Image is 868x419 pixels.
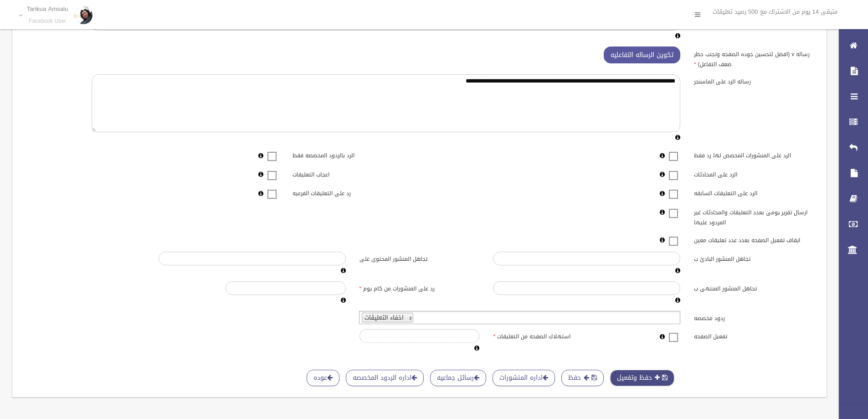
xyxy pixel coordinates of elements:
label: تجاهل المنشور البادئ ب [687,252,821,264]
a: اداره المنشورات [493,370,555,387]
a: اداره الردود المخصصه [346,370,424,387]
button: تكوين الرساله التفاعليه [604,47,680,63]
label: استهلاك الصفحه من التعليقات [486,329,620,342]
label: تفعيل الصفحه [687,329,821,342]
label: ردود مخصصه [687,311,821,324]
label: الرد بالردود المخصصه فقط [286,148,420,161]
label: رساله الرد على الماسنجر [687,74,821,87]
label: الرد على التعليقات السابقه [687,186,821,199]
label: تجاهل المنشور المحتوى على [353,252,487,264]
label: ايقاف تفعيل الصفحه بعدد عدد تعليقات معين [687,233,821,245]
label: اعجاب التعليقات [286,167,420,180]
label: الرد على المنشورات المخصص لها رد فقط [687,148,821,161]
a: عوده [307,370,339,387]
p: Tarikua Amsalu [27,5,68,12]
label: الرد على المحادثات [687,167,821,180]
span: اخفاء التعليقات [365,312,404,323]
label: تجاهل المنشور المنتهى ب [687,281,821,294]
label: ارسال تقرير يومى بعدد التعليقات والمحادثات غير المردود عليها [687,205,821,228]
label: رد على التعليقات الفرعيه [286,186,420,199]
small: Facebook User [27,18,68,25]
label: رساله v (افضل لتحسين جوده الصفحه وتجنب حظر ضعف التفاعل) [687,47,821,69]
button: حفظ [561,370,604,387]
label: رد على المنشورات من كام يوم [353,281,487,294]
button: حفظ وتفعيل [610,370,674,387]
a: رسائل جماعيه [430,370,486,387]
